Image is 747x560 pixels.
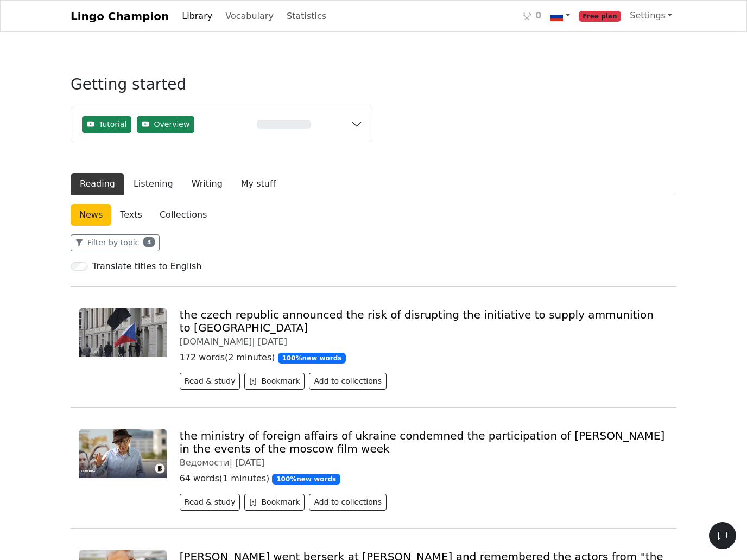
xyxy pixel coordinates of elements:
img: 1133955-mid-ukraini-osudil.jpg [79,429,167,478]
div: [DOMAIN_NAME] | [180,336,668,347]
p: 172 words ( 2 minutes ) [180,351,668,364]
button: Writing [182,173,232,195]
button: Filter by topic3 [71,234,160,251]
a: 0 [518,5,546,27]
button: Read & study [180,494,240,511]
button: Bookmark [244,373,305,390]
h6: Translate titles to English [92,261,201,271]
a: Collections [151,204,216,226]
button: Tutorial [82,116,131,133]
a: Lingo Champion [71,5,169,27]
span: 100 % new words [272,474,340,485]
a: Read & study [180,378,245,388]
button: Add to collections [309,373,387,390]
span: Overview [154,119,189,130]
button: Read & study [180,373,240,390]
a: Vocabulary [221,5,278,27]
button: Listening [124,173,182,195]
span: 100 % new words [278,353,346,364]
button: Reading [71,173,124,195]
button: Bookmark [244,494,305,511]
img: 76be4d0b8a00e98abb23176d1faf8c72.jpeg [79,308,167,357]
span: Free plan [579,11,622,22]
button: Overview [137,116,194,133]
a: Free plan [574,5,626,27]
p: 64 words ( 1 minutes ) [180,472,668,485]
span: Tutorial [99,119,126,130]
a: the czech republic announced the risk of disrupting the initiative to supply ammunition to [GEOGR... [180,308,654,334]
h3: Getting started [71,75,373,103]
a: Library [178,5,217,27]
a: Statistics [282,5,331,27]
button: My stuff [232,173,285,195]
a: News [71,204,111,226]
img: ru.svg [550,10,563,23]
button: TutorialOverview [71,107,373,142]
span: 3 [143,237,155,247]
span: [DATE] [258,336,287,347]
a: Settings [625,5,676,27]
a: Read & study [180,499,245,509]
a: Texts [111,204,151,226]
span: 0 [535,9,541,22]
a: the ministry of foreign affairs of ukraine condemned the participation of [PERSON_NAME] in the ev... [180,429,665,455]
button: Add to collections [309,494,387,511]
span: [DATE] [235,457,264,468]
div: Ведомости | [180,457,668,468]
